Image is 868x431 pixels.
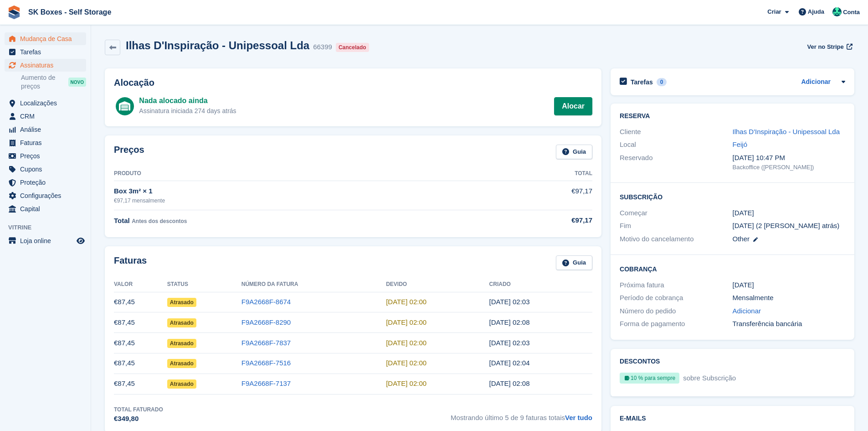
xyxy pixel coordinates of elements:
div: Assinatura iniciada 274 days atrás [139,106,236,116]
span: Ajuda [808,7,824,16]
div: 10 % para sempre [620,373,679,384]
td: €87,45 [114,333,167,353]
span: Análise [20,123,75,136]
div: Transferência bancária [733,319,845,329]
th: Total [486,166,592,181]
div: Backoffice ([PERSON_NAME]) [733,163,845,172]
a: menu [5,150,86,162]
span: Atrasado [167,318,196,327]
td: €87,45 [114,312,167,333]
th: Status [167,277,241,292]
div: Reservado [620,153,732,172]
span: Assinaturas [20,59,75,72]
h2: Ilhas D'Inspiração - Unipessoal Lda [126,39,309,52]
div: €97,17 [486,215,592,226]
span: Total [114,217,130,224]
h2: Preços [114,145,144,160]
a: F9A2668F-8674 [241,298,291,306]
div: Começar [620,208,732,218]
a: menu [5,110,86,123]
h2: Tarefas [631,78,653,86]
span: sobre Subscrição [681,374,736,382]
time: 2025-08-01 01:08:30 UTC [489,318,530,326]
a: Guia [556,145,592,160]
div: Fim [620,221,732,231]
h2: E-mails [620,415,845,422]
div: [DATE] [733,280,845,291]
span: Capital [20,203,75,215]
time: 2025-07-01 01:03:04 UTC [489,339,530,347]
a: Aumento de preços NOVO [21,73,86,91]
th: Valor [114,277,167,292]
a: menu [5,163,86,176]
span: Mudança de Casa [20,32,75,45]
div: Box 3m² × 1 [114,186,486,197]
div: [DATE] 10:47 PM [733,153,845,163]
div: Cliente [620,127,732,137]
time: 2025-06-01 01:04:04 UTC [489,359,530,367]
th: Criado [489,277,592,292]
a: menu [5,123,86,136]
span: Proteção [20,176,75,189]
a: menu [5,136,86,149]
div: Total faturado [114,405,163,414]
th: Devido [386,277,489,292]
div: Próxima fatura [620,280,732,291]
span: Atrasado [167,359,196,368]
a: F9A2668F-7516 [241,359,291,367]
time: 2025-05-01 01:08:34 UTC [489,379,530,387]
div: Período de cobrança [620,293,732,303]
h2: Descontos [620,358,845,365]
img: stora-icon-8386f47178a22dfd0bd8f6a31ec36ba5ce8667c1dd55bd0f319d3a0aa187defe.svg [7,5,21,19]
h2: Subscrição [620,192,845,201]
span: Localizações [20,97,75,109]
h2: Faturas [114,255,147,270]
span: Mostrando último 5 de 9 faturas totais [451,405,592,424]
div: Mensalmente [733,293,845,303]
span: Other [733,235,750,243]
time: 2025-05-02 01:00:00 UTC [386,379,426,387]
th: Número da fatura [241,277,386,292]
td: €87,45 [114,374,167,394]
div: Cancelado [336,43,369,52]
div: Nada alocado ainda [139,95,236,106]
a: Guia [556,255,592,270]
div: €349,80 [114,414,163,424]
a: Loja de pré-visualização [75,235,86,246]
h2: Cobrança [620,264,845,273]
span: Ver no Stripe [807,42,844,52]
span: Cupons [20,163,75,176]
span: Faturas [20,136,75,149]
a: menu [5,32,86,45]
time: 2025-09-01 01:03:27 UTC [489,298,530,306]
span: Atrasado [167,298,196,307]
span: CRM [20,110,75,123]
span: Vitrine [8,223,91,232]
div: Local [620,140,732,150]
img: SK Boxes - Comercial [832,7,842,16]
a: Alocar [554,97,592,115]
a: Adicionar [801,77,831,88]
time: 2025-06-02 01:00:00 UTC [386,359,426,367]
th: Produto [114,166,486,181]
div: Número do pedido [620,306,732,317]
td: €97,17 [486,181,592,210]
td: €87,45 [114,353,167,374]
span: Atrasado [167,339,196,348]
a: SK Boxes - Self Storage [25,5,115,20]
span: Aumento de preços [21,73,68,91]
div: Motivo do cancelamento [620,234,732,244]
time: 2025-08-02 01:00:00 UTC [386,318,426,326]
time: 2025-01-01 01:00:00 UTC [733,208,754,218]
span: Conta [843,8,860,17]
a: menu [5,59,86,72]
div: 66399 [313,42,332,52]
div: 0 [657,78,667,86]
a: menu [5,203,86,215]
span: [DATE] (2 [PERSON_NAME] atrás) [733,222,840,229]
a: Adicionar [733,306,761,317]
a: menu [5,97,86,109]
a: menu [5,176,86,189]
span: Atrasado [167,379,196,389]
span: Tarefas [20,46,75,58]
